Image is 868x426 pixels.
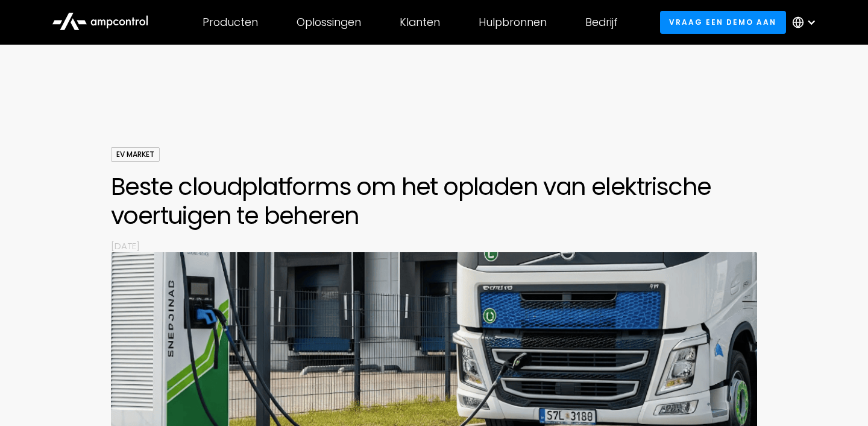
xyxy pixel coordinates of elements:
div: EV Market [111,147,160,162]
p: [DATE] [111,240,757,252]
h1: Beste cloudplatforms om het opladen van elektrische voertuigen te beheren [111,172,757,230]
div: Klanten [400,16,440,29]
div: Bedrijf [585,16,618,29]
div: Oplossingen [297,16,361,29]
div: Hulpbronnen [479,16,547,29]
div: Producten [203,16,258,29]
a: Vraag een demo aan [660,11,786,33]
